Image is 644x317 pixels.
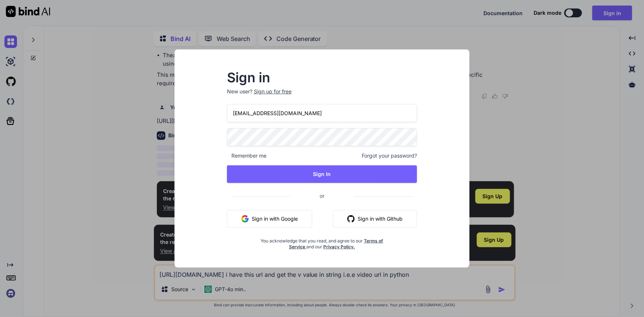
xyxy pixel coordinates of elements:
p: New user? [227,88,417,104]
button: Sign in with Google [227,210,312,228]
div: Sign up for free [254,88,292,95]
input: Login or Email [227,104,417,122]
img: github [347,215,355,223]
span: or [290,187,354,205]
span: Forgot your password? [362,152,417,159]
a: Privacy Policy. [323,244,355,249]
span: Remember me [227,152,266,159]
img: google [241,215,249,223]
button: Sign in with Github [333,210,417,228]
div: You acknowledge that you read, and agree to our and our [259,234,386,250]
h2: Sign in [227,72,417,83]
a: Terms of Service [289,238,383,249]
button: Sign In [227,165,417,183]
